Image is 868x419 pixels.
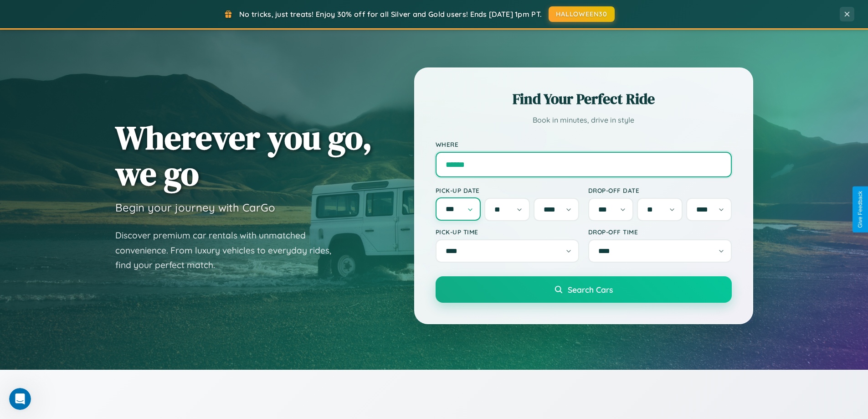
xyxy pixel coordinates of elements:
[115,201,275,214] h3: Begin your journey with CarGo
[568,285,613,295] span: Search Cars
[9,388,31,410] iframe: Intercom live chat
[436,114,732,127] p: Book in minutes, drive in style
[436,186,579,194] label: Pick-up Date
[115,228,343,273] p: Discover premium car rentals with unmatched convenience. From luxury vehicles to everyday rides, ...
[588,228,732,236] label: Drop-off Time
[239,10,542,19] span: No tricks, just treats! Enjoy 30% off for all Silver and Gold users! Ends [DATE] 1pm PT.
[436,276,732,303] button: Search Cars
[115,119,372,191] h1: Wherever you go, we go
[436,140,732,148] label: Where
[549,6,615,22] button: HALLOWEEN30
[857,191,863,228] div: Give Feedback
[436,228,579,236] label: Pick-up Time
[588,186,732,194] label: Drop-off Date
[436,89,732,109] h2: Find Your Perfect Ride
